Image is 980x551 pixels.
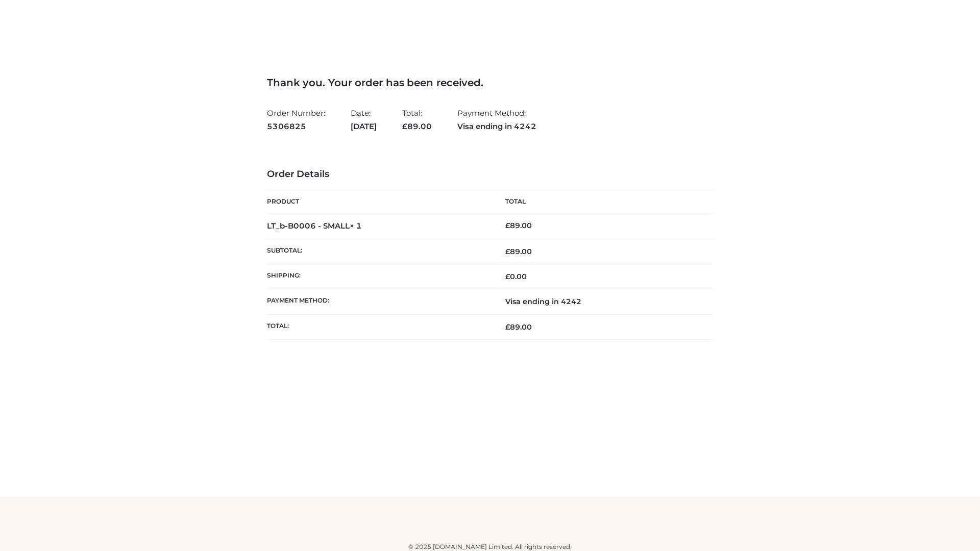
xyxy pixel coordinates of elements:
th: Subtotal: [267,239,490,264]
th: Product [267,190,490,213]
li: Payment Method: [457,104,536,135]
bdi: 0.00 [505,272,527,281]
span: 89.00 [402,121,432,131]
strong: × 1 [350,221,362,231]
span: 89.00 [505,247,532,256]
th: Payment method: [267,289,490,314]
span: £ [402,121,407,131]
th: Total [490,190,713,213]
strong: 5306825 [267,120,325,133]
span: 89.00 [505,322,532,332]
li: Order Number: [267,104,325,135]
span: £ [505,272,510,281]
li: Total: [402,104,432,135]
th: Total: [267,314,490,339]
span: £ [505,247,510,256]
strong: Visa ending in 4242 [457,120,536,133]
strong: LT_b-B0006 - SMALL [267,221,362,231]
th: Shipping: [267,264,490,289]
span: £ [505,221,510,230]
span: £ [505,322,510,332]
h3: Order Details [267,169,713,180]
td: Visa ending in 4242 [490,289,713,314]
h3: Thank you. Your order has been received. [267,77,713,89]
li: Date: [351,104,377,135]
bdi: 89.00 [505,221,532,230]
strong: [DATE] [351,120,377,133]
